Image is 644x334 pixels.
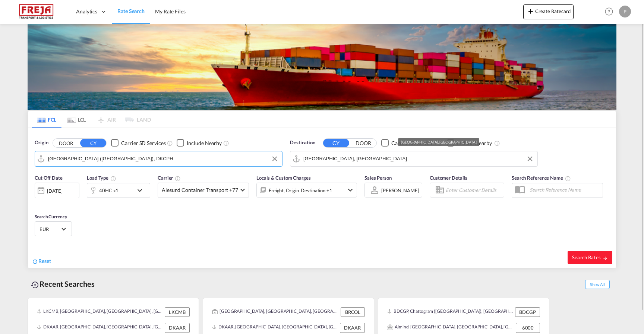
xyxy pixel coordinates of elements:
[35,183,79,198] div: [DATE]
[76,8,97,15] span: Analytics
[32,257,51,266] div: icon-refreshReset
[167,140,173,146] md-icon: Unchecked: Search for CY (Container Yard) services for all selected carriers.Checked : Search for...
[87,175,116,181] span: Load Type
[35,151,282,166] md-input-container: Copenhagen (Kobenhavn), DKCPH
[269,185,332,196] div: Freight Origin Destination Factory Stuffing
[568,251,612,264] button: Search Ratesicon-arrow-right
[494,140,500,146] md-icon: Unchecked: Ignores neighbouring ports when fetching rates.Checked : Includes neighbouring ports w...
[35,175,63,181] span: Cut Off Date
[346,186,355,195] md-icon: icon-chevron-down
[256,183,357,197] div: Freight Origin Destination Factory Stuffingicon-chevron-down
[572,254,608,260] span: Search Rates
[381,185,420,196] md-select: Sales Person: Philip Schnoor
[303,153,534,164] input: Search by Port
[28,128,616,268] div: Origin DOOR CY Checkbox No InkUnchecked: Search for CY (Container Yard) services for all selected...
[512,175,571,181] span: Search Reference Name
[387,323,514,333] div: Almind, Brændkær, Bramdrup, Bramdrupdam, Dalby, Drejens, Ejstrup, Eltang, Harte, Hylkedal V, Kold...
[35,214,67,219] span: Search Currency
[387,307,513,317] div: BDCGP, Chattogram (Chittagong), Bangladesh, Indian Subcontinent, Asia Pacific
[38,258,51,264] span: Reset
[158,175,181,181] span: Carrier
[290,151,537,166] md-input-container: Aarhus, DKAAR
[381,187,419,193] div: [PERSON_NAME]
[391,139,436,147] div: Carrier SD Services
[340,323,365,333] div: DKAAR
[565,176,571,182] md-icon: Your search will be saved by the below given name
[53,139,79,147] button: DOOR
[37,307,163,317] div: LKCMB, Colombo, Sri Lanka, Indian Subcontinent, Asia Pacific
[28,276,98,292] div: Recent Searches
[87,183,150,198] div: 40HC x1icon-chevron-down
[430,175,467,181] span: Customer Details
[177,139,222,147] md-checkbox: Checkbox No Ink
[187,139,222,147] div: Include Nearby
[39,224,68,234] md-select: Select Currency: € EUREuro
[256,175,311,181] span: Locals & Custom Charges
[175,176,181,182] md-icon: The selected Trucker/Carrierwill be displayed in the rate results If the rates are from another f...
[162,186,238,194] span: Alesund Container Transport +77
[341,307,365,317] div: BRCOL
[515,307,540,317] div: BDCGP
[80,139,106,147] button: CY
[165,307,190,317] div: LKCMB
[603,5,619,19] div: Help
[447,139,492,147] md-checkbox: Checkbox No Ink
[381,139,436,147] md-checkbox: Checkbox No Ink
[526,7,535,16] md-icon: icon-plus 400-fg
[323,139,349,147] button: CY
[35,139,48,147] span: Origin
[290,139,315,147] span: Destination
[364,175,392,181] span: Sales Person
[99,185,119,196] div: 40HC x1
[585,280,610,289] span: Show All
[32,258,38,265] md-icon: icon-refresh
[117,8,145,14] span: Rate Search
[212,307,339,317] div: BRCOL, Colombo, Brazil, South America, Americas
[269,153,280,164] button: Clear Input
[35,197,40,208] md-datepicker: Select
[619,6,631,17] div: P
[32,111,151,128] md-pagination-wrapper: Use the left and right arrow keys to navigate between tabs
[37,323,163,333] div: DKAAR, Aarhus, Denmark, Northern Europe, Europe
[526,184,603,195] input: Search Reference Name
[524,153,536,164] button: Clear Input
[28,24,616,110] img: LCL+%26+FCL+BACKGROUND.png
[446,184,502,196] input: Enter Customer Details
[457,139,492,147] div: Include Nearby
[523,4,574,19] button: icon-plus 400-fgCreate Ratecard
[40,226,60,232] span: EUR
[165,323,190,333] div: DKAAR
[212,323,338,333] div: DKAAR, Aarhus, Denmark, Northern Europe, Europe
[223,140,229,146] md-icon: Unchecked: Ignores neighbouring ports when fetching rates.Checked : Includes neighbouring ports w...
[111,139,165,147] md-checkbox: Checkbox No Ink
[350,139,376,147] button: DOOR
[11,3,61,20] img: 586607c025bf11f083711d99603023e7.png
[121,139,165,147] div: Carrier SD Services
[47,187,62,194] div: [DATE]
[135,186,148,195] md-icon: icon-chevron-down
[110,176,116,182] md-icon: icon-information-outline
[401,138,476,146] div: [GEOGRAPHIC_DATA], [GEOGRAPHIC_DATA]
[516,323,540,333] div: 6000
[61,111,91,128] md-tab-item: LCL
[31,280,40,289] md-icon: icon-backup-restore
[155,8,186,15] span: My Rate Files
[48,153,278,164] input: Search by Port
[603,256,608,261] md-icon: icon-arrow-right
[603,5,615,18] span: Help
[32,111,61,128] md-tab-item: FCL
